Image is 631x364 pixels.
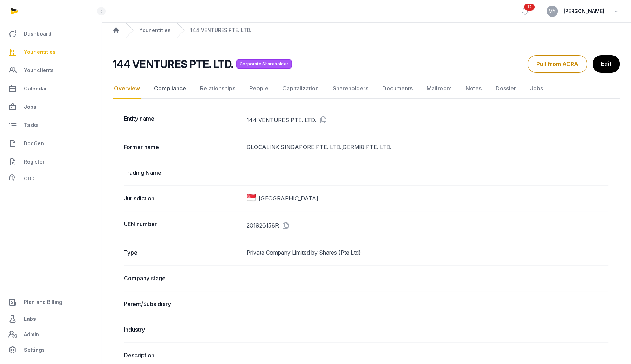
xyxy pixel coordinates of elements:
a: Tasks [6,117,95,134]
span: Admin [24,330,39,339]
span: Plan and Billing [24,298,62,306]
a: Labs [6,311,95,327]
span: Register [24,158,45,166]
span: Calendar [24,84,47,93]
a: Dashboard [6,25,95,42]
dd: GLOCALINK SINGAPORE PTE. LTD.,GERMI8 PTE. LTD. [247,143,609,151]
a: DocGen [6,135,95,152]
dt: Entity name [124,114,241,126]
span: Corporate Shareholder [236,59,292,69]
a: Capitalization [281,78,320,99]
a: Your entities [139,27,171,34]
a: Jobs [6,98,95,115]
dt: UEN number [124,220,241,231]
span: Jobs [24,103,36,111]
span: Tasks [24,121,39,129]
dt: Company stage [124,274,241,282]
dt: Trading Name [124,168,241,177]
a: Calendar [6,80,95,97]
h2: 144 VENTURES PTE. LTD. [113,58,234,70]
span: Labs [24,315,36,323]
span: 12 [524,4,535,11]
dt: Description [124,351,241,359]
a: Admin [6,327,95,341]
span: DocGen [24,139,44,148]
a: Relationships [199,78,237,99]
span: Your clients [24,66,54,75]
dd: 201926158R [247,220,609,231]
a: Your clients [6,62,95,79]
nav: Breadcrumb [101,23,631,38]
dd: Private Company Limited by Shares (Pte Ltd) [247,248,609,257]
dt: Former name [124,143,241,151]
dt: Type [124,248,241,257]
a: 144 VENTURES PTE. LTD. [190,27,251,34]
a: Documents [381,78,414,99]
span: MY [549,9,556,13]
span: CDD [24,174,35,183]
dt: Parent/Subsidiary [124,300,241,308]
span: [PERSON_NAME] [563,7,604,15]
a: Plan and Billing [6,294,95,311]
dt: Industry [124,325,241,334]
a: Jobs [529,78,544,99]
button: MY [547,6,558,17]
a: Notes [464,78,483,99]
a: Dossier [494,78,517,99]
a: Shareholders [331,78,370,99]
a: Your entities [6,44,95,60]
a: Settings [6,341,95,358]
dd: 144 VENTURES PTE. LTD. [247,114,609,126]
a: Edit [593,55,620,73]
a: Compliance [153,78,187,99]
span: [GEOGRAPHIC_DATA] [259,194,318,203]
a: CDD [6,172,95,186]
dt: Jurisdiction [124,194,241,203]
a: Register [6,153,95,170]
button: Pull from ACRA [528,55,587,73]
span: Dashboard [24,30,51,38]
span: Your entities [24,48,56,56]
nav: Tabs [113,78,620,99]
a: Mailroom [425,78,453,99]
a: People [248,78,270,99]
a: Overview [113,78,141,99]
span: Settings [24,346,45,354]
